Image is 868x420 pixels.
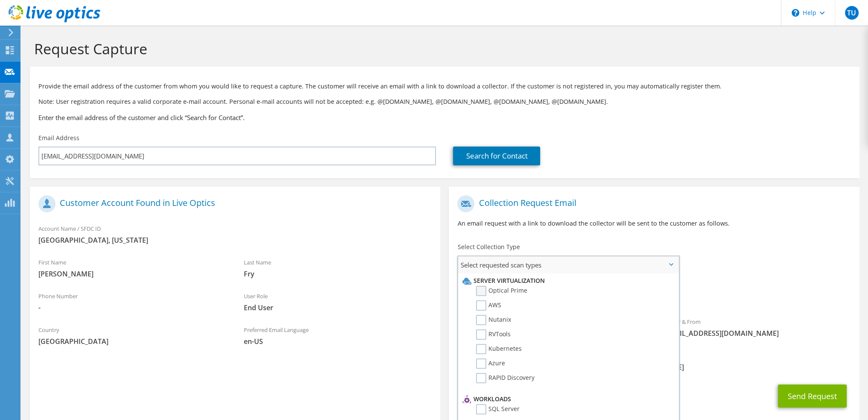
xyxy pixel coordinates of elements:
h1: Request Capture [34,40,851,58]
a: Search for Contact [453,147,540,165]
li: Server Virtualization [460,276,674,286]
label: Select Collection Type [457,243,520,251]
button: Send Request [778,385,847,408]
label: Azure [476,358,505,369]
h3: Enter the email address of the customer and click “Search for Contact”. [38,113,851,122]
span: [EMAIL_ADDRESS][DOMAIN_NAME] [663,329,851,338]
span: en-US [244,337,432,346]
span: [GEOGRAPHIC_DATA] [38,337,227,346]
svg: \n [792,9,799,17]
label: Kubernetes [476,344,522,354]
h1: Collection Request Email [457,195,846,212]
div: First Name [30,253,235,283]
span: Select requested scan types [458,256,678,273]
div: Country [30,321,235,350]
span: Fry [244,269,432,279]
span: - [38,303,227,312]
div: Account Name / SFDC ID [30,220,440,249]
div: Phone Number [30,287,235,317]
div: Preferred Email Language [235,321,441,350]
h1: Customer Account Found in Live Optics [38,195,427,212]
span: [PERSON_NAME] [38,269,227,279]
div: Requested Collections [449,277,859,308]
p: Provide the email address of the customer from whom you would like to request a capture. The cust... [38,82,851,91]
div: To [449,313,654,342]
li: Workloads [460,394,674,404]
p: Note: User registration requires a valid corporate e-mail account. Personal e-mail accounts will ... [38,97,851,106]
label: AWS [476,300,501,311]
div: User Role [235,287,441,317]
span: [GEOGRAPHIC_DATA], [US_STATE] [38,235,432,245]
div: Sender & From [654,313,859,342]
span: End User [244,303,432,312]
div: Last Name [235,253,441,283]
p: An email request with a link to download the collector will be sent to the customer as follows. [457,219,850,228]
label: SQL Server [476,404,520,414]
label: RVTools [476,329,511,340]
label: Email Address [38,134,79,142]
label: Optical Prime [476,286,527,296]
label: Nutanix [476,315,511,325]
div: CC & Reply To [449,347,859,376]
label: RAPID Discovery [476,373,535,383]
span: TU [845,6,859,20]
